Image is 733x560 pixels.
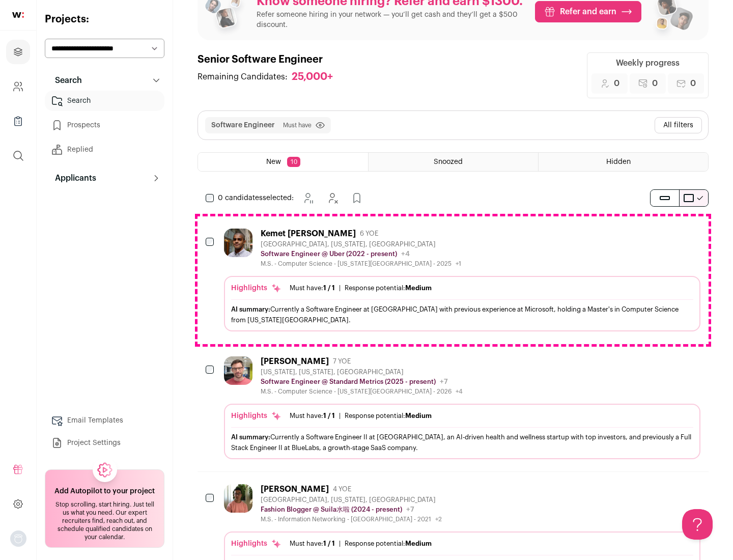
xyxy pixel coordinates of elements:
[290,540,335,548] div: Must have:
[224,356,700,459] a: [PERSON_NAME] 7 YOE [US_STATE], [US_STATE], [GEOGRAPHIC_DATA] Software Engineer @ Standard Metric...
[292,71,333,83] div: 25,000+
[347,188,367,208] button: Add to Prospects
[45,433,164,453] a: Project Settings
[655,117,702,133] button: All filters
[401,250,410,258] span: +4
[261,260,461,268] div: M.S. - Computer Science - [US_STATE][GEOGRAPHIC_DATA] - 2025
[218,193,294,203] span: selected:
[261,250,397,258] p: Software Engineer @ Uber (2022 - present)
[261,387,463,396] div: M.S. - Computer Science - [US_STATE][GEOGRAPHIC_DATA] - 2026
[323,412,335,419] span: 1 / 1
[406,506,414,513] span: +7
[360,230,378,238] span: 6 YOE
[405,412,432,419] span: Medium
[45,139,164,160] a: Replied
[266,158,281,165] span: New
[261,240,461,248] div: [GEOGRAPHIC_DATA], [US_STATE], [GEOGRAPHIC_DATA]
[224,229,700,331] a: Kemet [PERSON_NAME] 6 YOE [GEOGRAPHIC_DATA], [US_STATE], [GEOGRAPHIC_DATA] Software Engineer @ Ub...
[224,356,252,385] img: 0fb184815f518ed3bcaf4f46c87e3bafcb34ea1ec747045ab451f3ffb05d485a
[405,285,432,291] span: Medium
[45,168,164,188] button: Applicants
[198,52,343,67] h1: Senior Software Engineer
[10,530,26,547] button: Open dropdown
[369,153,538,171] a: Snoozed
[435,516,442,522] span: +2
[51,500,158,541] div: Stop scrolling, start hiring. Just tell us what you need. Our expert recruiters find, reach out, ...
[261,515,442,523] div: M.S. - Information Networking - [GEOGRAPHIC_DATA] - 2021
[49,172,96,184] p: Applicants
[6,40,30,64] a: Projects
[261,378,436,386] p: Software Engineer @ Standard Metrics (2025 - present)
[231,283,281,293] div: Highlights
[616,57,680,69] div: Weekly progress
[333,485,351,493] span: 4 YOE
[690,77,696,90] span: 0
[652,77,658,90] span: 0
[290,412,335,420] div: Must have:
[333,357,351,366] span: 7 YOE
[345,540,432,548] div: Response potential:
[231,434,270,440] span: AI summary:
[261,229,356,239] div: Kemet [PERSON_NAME]
[456,388,463,395] span: +4
[283,121,312,129] span: Must have
[211,120,275,130] button: Software Engineer
[290,412,432,420] ul: |
[231,432,693,453] div: Currently a Software Engineer II at [GEOGRAPHIC_DATA], an AI-driven health and wellness startup w...
[261,356,329,367] div: [PERSON_NAME]
[456,261,461,267] span: +1
[261,484,329,494] div: [PERSON_NAME]
[198,71,288,83] span: Remaining Candidates:
[261,506,402,514] p: Fashion Blogger @ Suila水啦 (2024 - present)
[322,188,343,208] button: Hide
[298,188,318,208] button: Snooze
[45,410,164,431] a: Email Templates
[440,378,448,385] span: +7
[224,229,252,257] img: 1d26598260d5d9f7a69202d59cf331847448e6cffe37083edaed4f8fc8795bfe
[45,115,164,135] a: Prospects
[45,469,164,548] a: Add Autopilot to your project Stop scrolling, start hiring. Just tell us what you need. Our exper...
[6,109,30,133] a: Company Lists
[405,540,432,547] span: Medium
[6,74,30,99] a: Company and ATS Settings
[231,304,693,325] div: Currently a Software Engineer at [GEOGRAPHIC_DATA] with previous experience at Microsoft, holding...
[539,153,708,171] a: Hidden
[290,284,432,292] ul: |
[10,530,26,547] img: nopic.png
[54,486,155,496] h2: Add Autopilot to your project
[682,509,713,540] iframe: Help Scout Beacon - Open
[218,194,263,202] span: 0 candidates
[290,284,335,292] div: Must have:
[45,91,164,111] a: Search
[45,70,164,91] button: Search
[434,158,463,165] span: Snoozed
[606,158,631,165] span: Hidden
[345,284,432,292] div: Response potential:
[224,484,252,513] img: 322c244f3187aa81024ea13e08450523775794405435f85740c15dbe0cd0baab.jpg
[257,10,527,30] p: Refer someone hiring in your network — you’ll get cash and they’ll get a $500 discount.
[290,540,432,548] ul: |
[45,12,164,26] h2: Projects:
[323,285,335,291] span: 1 / 1
[345,412,432,420] div: Response potential:
[287,157,300,167] span: 10
[231,411,281,421] div: Highlights
[49,74,82,87] p: Search
[261,496,442,504] div: [GEOGRAPHIC_DATA], [US_STATE], [GEOGRAPHIC_DATA]
[614,77,619,90] span: 0
[323,540,335,547] span: 1 / 1
[231,306,270,313] span: AI summary:
[535,1,641,22] a: Refer and earn
[261,368,463,376] div: [US_STATE], [US_STATE], [GEOGRAPHIC_DATA]
[12,12,24,18] img: wellfound-shorthand-0d5821cbd27db2630d0214b213865d53afaa358527fdda9d0ea32b1df1b89c2c.svg
[231,539,281,549] div: Highlights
